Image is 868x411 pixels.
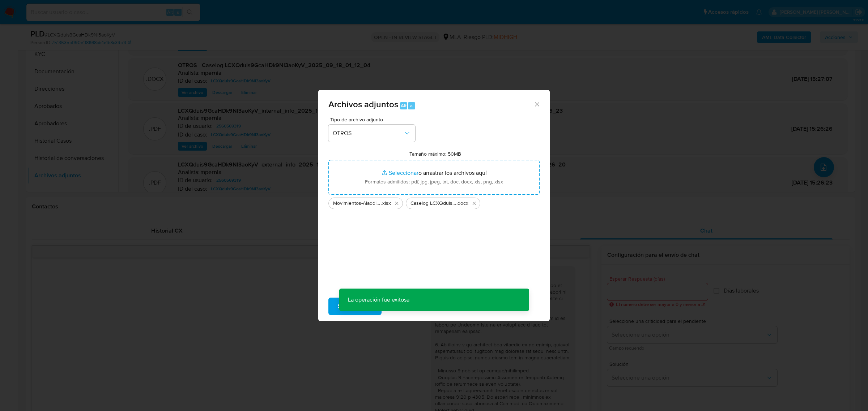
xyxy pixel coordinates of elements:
[328,125,415,142] button: OTROS
[330,117,417,122] span: Tipo de archivo adjunto
[470,199,478,208] button: Eliminar Caselog LCXQduis9GcaHDk9Nl3aoKyV_2025_09_18_01_12_04.docx
[456,200,468,207] span: .docx
[333,130,404,137] span: OTROS
[338,298,372,314] span: Subir archivo
[392,199,401,208] button: Eliminar Movimientos-Aladdin-2560569319.xlsx
[401,102,407,109] span: Alt
[394,298,417,314] span: Cancelar
[328,298,382,315] button: Subir archivo
[410,200,456,207] span: Caselog LCXQduis9GcaHDk9Nl3aoKyV_2025_09_18_01_12_04
[410,102,413,109] span: a
[381,200,391,207] span: .xlsx
[409,151,461,157] label: Tamaño máximo: 50MB
[328,195,540,209] ul: Archivos seleccionados
[333,200,381,207] span: Movimientos-Aladdin-2560569319
[339,289,418,311] p: La operación fue exitosa
[533,101,540,107] button: Cerrar
[328,98,398,111] span: Archivos adjuntos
